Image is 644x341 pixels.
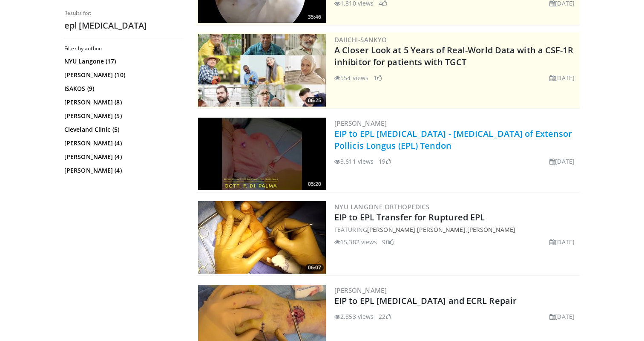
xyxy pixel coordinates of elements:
li: 90 [382,237,394,246]
a: A Closer Look at 5 Years of Real-World Data with a CSF-1R inhibitor for patients with TGCT [334,44,573,68]
li: 22 [379,312,391,321]
li: [DATE] [549,237,575,246]
li: [DATE] [549,73,575,82]
img: a4ffbba0-1ac7-42f2-b939-75c3e3ac8db6.300x170_q85_crop-smart_upscale.jpg [198,201,326,274]
li: 15,382 views [334,237,377,246]
img: 851cdf52-9fc3-470d-9125-2210478e301e.300x170_q85_crop-smart_upscale.jpg [198,118,326,190]
a: NYU Langone (17) [64,57,181,66]
p: Results for: [64,10,184,17]
a: 05:20 [198,118,326,190]
a: [PERSON_NAME] [467,225,515,234]
a: EIP to EPL Transfer for Ruptured EPL [334,211,485,223]
li: 2,853 views [334,312,374,321]
a: NYU Langone Orthopedics [334,202,429,211]
a: [PERSON_NAME] (10) [64,71,181,79]
a: [PERSON_NAME] [417,225,465,234]
span: 35:46 [305,13,324,21]
span: 05:20 [305,180,324,188]
a: [PERSON_NAME] (8) [64,98,181,107]
a: [PERSON_NAME] [367,225,415,234]
a: [PERSON_NAME] (4) [64,166,181,175]
a: [PERSON_NAME] (4) [64,153,181,161]
div: FEATURING , , [334,225,578,234]
a: [PERSON_NAME] (4) [64,139,181,147]
a: 06:25 [198,34,326,107]
a: EIP to EPL [MEDICAL_DATA] and ECRL Repair [334,295,517,306]
img: 93c22cae-14d1-47f0-9e4a-a244e824b022.png.300x170_q85_crop-smart_upscale.jpg [198,34,326,107]
li: [DATE] [549,157,575,166]
span: 06:25 [305,97,324,104]
a: Cleveland Clinic (5) [64,125,181,134]
a: 06:07 [198,201,326,274]
li: [DATE] [549,312,575,321]
h2: epl [MEDICAL_DATA] [64,20,184,31]
a: [PERSON_NAME] [334,119,387,127]
li: 19 [379,157,391,166]
a: EIP to EPL [MEDICAL_DATA] - [MEDICAL_DATA] of Extensor Pollicis Longus (EPL) Tendon [334,128,572,151]
a: [PERSON_NAME] [334,286,387,295]
li: 3,611 views [334,157,374,166]
span: 06:07 [305,264,324,272]
a: [PERSON_NAME] (5) [64,112,181,120]
a: Daiichi-Sankyo [334,35,387,44]
li: 554 views [334,73,368,82]
a: ISAKOS (9) [64,84,181,93]
li: 1 [374,73,382,82]
h3: Filter by author: [64,45,184,52]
